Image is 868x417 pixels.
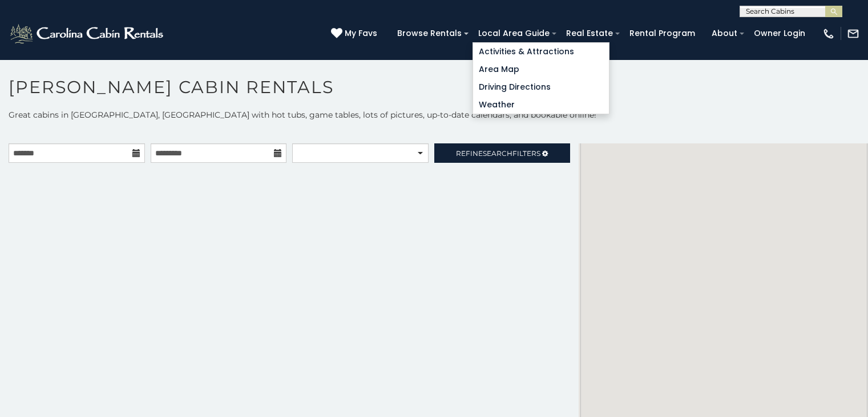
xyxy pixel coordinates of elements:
a: Local Area Guide [473,25,555,42]
a: Weather [473,96,609,114]
a: Rental Program [624,25,701,42]
a: Owner Login [748,25,811,42]
a: My Favs [331,27,380,40]
span: Search [483,149,512,158]
a: Area Map [473,61,609,78]
a: Driving Directions [473,78,609,96]
a: Real Estate [560,25,619,42]
img: White-1-2.png [9,22,167,45]
img: phone-regular-white.png [822,27,835,40]
a: About [706,25,743,42]
span: My Favs [345,27,377,39]
a: Browse Rentals [391,25,467,42]
span: Refine Filters [456,149,540,158]
a: Activities & Attractions [473,43,609,61]
img: mail-regular-white.png [847,27,859,40]
a: RefineSearchFilters [434,143,571,163]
